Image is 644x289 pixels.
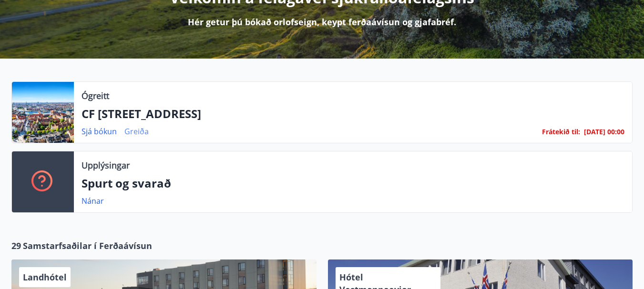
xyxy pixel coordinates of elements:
span: Samstarfsaðilar í Ferðaávísun [23,239,152,252]
p: Upplýsingar [82,159,130,171]
span: Frátekið til : [542,127,580,137]
p: CF [STREET_ADDRESS] [82,106,624,122]
a: Greiða [124,126,149,137]
p: Spurt og svarað [82,175,624,191]
p: Hér getur þú bókað orlofseign, keypt ferðaávísun og gjafabréf. [188,16,456,28]
span: 29 [11,239,21,252]
span: Landhótel [23,271,67,283]
span: [DATE] 00:00 [584,127,624,136]
p: Ógreitt [82,90,109,102]
a: Sjá bókun [82,126,117,137]
a: Nánar [82,196,104,206]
